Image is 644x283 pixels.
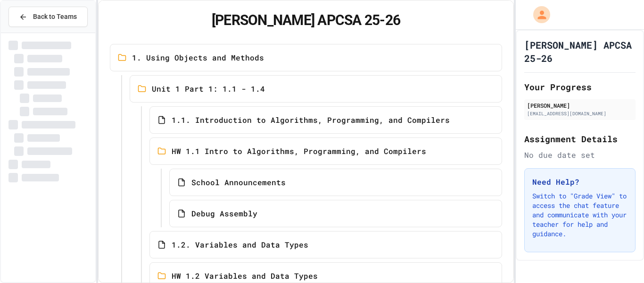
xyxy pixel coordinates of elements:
span: 1. Using Objects and Methods [132,52,264,63]
span: HW 1.1 Intro to Algorithms, Programming, and Compilers [172,146,426,157]
span: 1.1. Introduction to Algorithms, Programming, and Compilers [172,114,450,126]
span: Back to Teams [33,12,77,22]
span: 1.2. Variables and Data Types [172,239,308,250]
a: 1.1. Introduction to Algorithms, Programming, and Compilers [149,106,503,134]
h3: Need Help? [532,176,627,188]
h2: Assignment Details [524,132,636,146]
p: Switch to "Grade View" to access the chat feature and communicate with your teacher for help and ... [532,191,627,239]
button: Back to Teams [8,7,88,27]
span: HW 1.2 Variables and Data Types [172,270,318,282]
span: School Announcements [191,177,286,188]
h1: [PERSON_NAME] APCSA 25-26 [524,38,636,65]
h1: [PERSON_NAME] APCSA 25-26 [110,12,503,29]
a: School Announcements [169,169,503,196]
span: Unit 1 Part 1: 1.1 - 1.4 [152,83,265,94]
a: Debug Assembly [169,200,503,227]
div: [EMAIL_ADDRESS][DOMAIN_NAME] [527,110,633,117]
h2: Your Progress [524,80,636,94]
a: 1.2. Variables and Data Types [149,231,503,258]
div: My Account [523,4,553,26]
span: Debug Assembly [191,208,257,219]
div: [PERSON_NAME] [527,101,633,110]
div: No due date set [524,149,636,161]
